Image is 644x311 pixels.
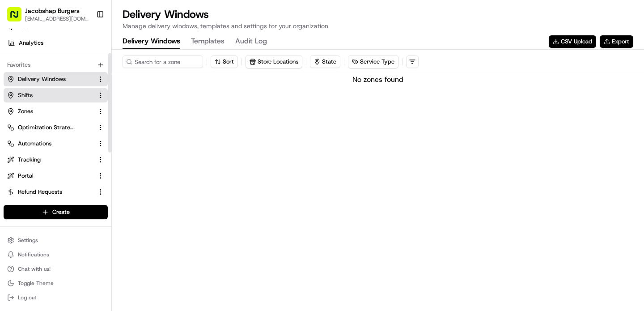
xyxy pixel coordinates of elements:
[348,55,398,68] button: Service Type
[40,85,147,94] div: Start new chat
[18,140,51,148] span: Automations
[4,185,108,199] button: Refund Requests
[76,177,83,184] div: 💻
[7,140,93,148] a: Automations
[4,58,108,72] div: Favorites
[63,197,108,204] a: Powered byPylon
[4,36,111,50] a: Analytics
[9,36,163,50] p: Welcome 👋
[191,34,225,49] button: Templates
[25,6,80,15] button: Jacobshap Burgers
[89,198,108,204] span: Pylon
[7,107,93,115] a: Zones
[9,130,23,145] img: Joana Marie Avellanoza
[18,172,34,180] span: Portal
[152,88,163,99] button: Start new chat
[9,177,16,184] div: 📗
[72,172,147,188] a: 💻API Documentation
[19,39,43,47] span: Analytics
[246,55,302,68] button: Store Locations
[7,124,93,132] a: Optimization Strategy
[18,107,33,115] span: Zones
[4,277,108,290] button: Toggle Theme
[4,120,108,135] button: Optimization Strategy
[4,104,108,119] button: Zones
[4,4,93,25] button: Jacobshap Burgers[EMAIL_ADDRESS][DOMAIN_NAME]
[4,234,108,247] button: Settings
[123,34,180,49] button: Delivery Windows
[23,58,148,67] input: Clear
[18,139,25,146] img: 1736555255976-a54dd68f-1ca7-489b-9aae-adbdc363a1c4
[123,7,328,21] h1: Delivery Windows
[18,176,68,185] span: Knowledge Base
[18,237,38,244] span: Settings
[7,156,93,164] a: Tracking
[4,248,108,261] button: Notifications
[7,188,93,196] a: Refund Requests
[4,136,108,151] button: Automations
[4,153,108,167] button: Tracking
[85,176,144,185] span: API Documentation
[246,55,302,68] button: Store Locations
[352,74,403,85] p: No zones found
[549,35,596,48] button: CSV Upload
[28,139,119,146] span: [PERSON_NAME] [PERSON_NAME]
[4,205,108,219] button: Create
[600,35,633,48] button: Export
[18,265,51,273] span: Chat with us!
[139,115,163,125] button: See all
[18,280,54,287] span: Toggle Theme
[5,172,72,188] a: 📗Knowledge Base
[4,72,108,86] button: Delivery Windows
[18,156,41,164] span: Tracking
[7,91,93,99] a: Shifts
[7,172,93,180] a: Portal
[18,294,36,301] span: Log out
[18,91,33,99] span: Shifts
[18,251,49,258] span: Notifications
[125,139,144,146] span: [DATE]
[235,34,267,49] button: Audit Log
[9,116,57,124] div: Past conversations
[120,139,123,146] span: •
[123,55,203,68] input: Search for a zone
[7,75,93,83] a: Delivery Windows
[4,263,108,275] button: Chat with us!
[40,94,123,102] div: We're available if you need us!
[310,55,340,68] button: State
[52,208,70,216] span: Create
[18,188,62,196] span: Refund Requests
[4,169,108,183] button: Portal
[9,85,25,102] img: 1736555255976-a54dd68f-1ca7-489b-9aae-adbdc363a1c4
[4,291,108,304] button: Log out
[18,75,66,83] span: Delivery Windows
[19,85,35,102] img: 1727276513143-84d647e1-66c0-4f92-a045-3c9f9f5dfd92
[25,15,89,22] button: [EMAIL_ADDRESS][DOMAIN_NAME]
[211,55,238,68] button: Sort
[123,21,328,30] p: Manage delivery windows, templates and settings for your organization
[4,88,108,102] button: Shifts
[9,9,27,27] img: Nash
[18,124,74,132] span: Optimization Strategy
